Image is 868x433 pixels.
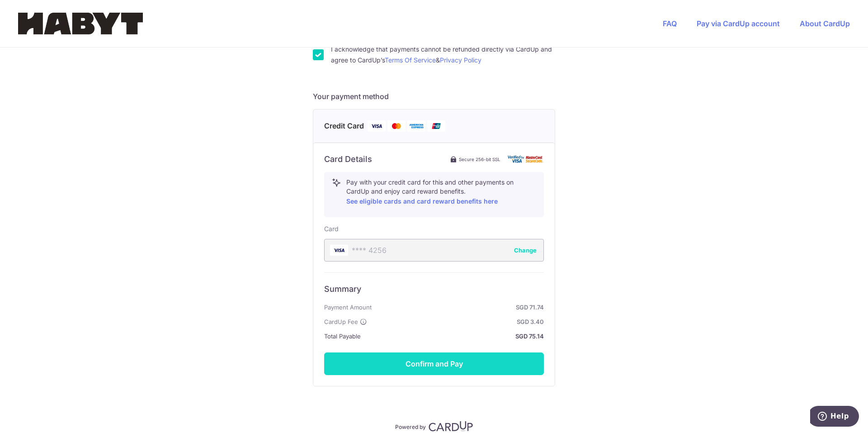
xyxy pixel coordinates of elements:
label: Card [324,224,339,233]
label: I acknowledge that payments cannot be refunded directly via CardUp and agree to CardUp’s & [331,44,555,66]
span: Credit Card [324,120,364,132]
span: Secure 256-bit SSL [459,156,500,163]
button: Confirm and Pay [324,352,544,375]
span: Total Payable [324,331,361,342]
button: Change [514,246,537,255]
h6: Card Details [324,154,372,165]
h6: Summary [324,284,544,295]
a: Privacy Policy [440,56,481,64]
a: Pay via CardUp account [697,19,780,28]
a: Terms Of Service [385,56,436,64]
strong: SGD 75.14 [364,331,544,342]
a: See eligible cards and card reward benefits here [346,197,498,205]
a: About CardUp [800,19,850,28]
span: Payment Amount [324,302,372,313]
a: FAQ [663,19,677,28]
strong: SGD 71.74 [375,302,544,313]
strong: SGD 3.40 [371,316,544,327]
img: Visa [368,120,386,132]
img: Union Pay [427,120,445,132]
span: CardUp Fee [324,316,358,327]
h5: Your payment method [313,91,555,102]
img: Mastercard [387,120,406,132]
img: American Express [407,120,425,132]
img: CardUp [429,421,473,432]
p: Pay with your credit card for this and other payments on CardUp and enjoy card reward benefits. [346,178,536,207]
iframe: Opens a widget where you can find more information [810,406,859,428]
p: Powered by [395,422,426,431]
img: card secure [508,155,544,163]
